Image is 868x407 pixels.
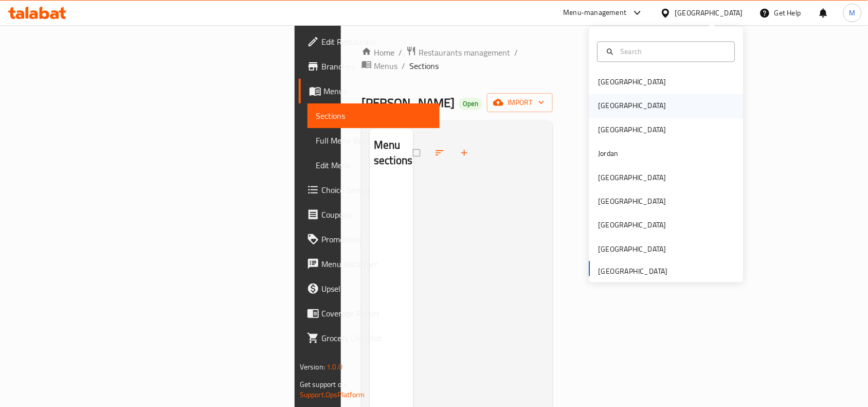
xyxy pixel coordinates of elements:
[599,124,666,135] div: [GEOGRAPHIC_DATA]
[599,220,666,231] div: [GEOGRAPHIC_DATA]
[617,46,729,57] input: Search
[599,196,666,207] div: [GEOGRAPHIC_DATA]
[849,7,856,19] span: M
[599,172,666,183] div: [GEOGRAPHIC_DATA]
[599,243,666,255] div: [GEOGRAPHIC_DATA]
[564,7,627,19] div: Menu-management
[675,7,743,19] div: [GEOGRAPHIC_DATA]
[599,77,666,88] div: [GEOGRAPHIC_DATA]
[599,148,619,160] div: Jordan
[599,100,666,112] div: [GEOGRAPHIC_DATA]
